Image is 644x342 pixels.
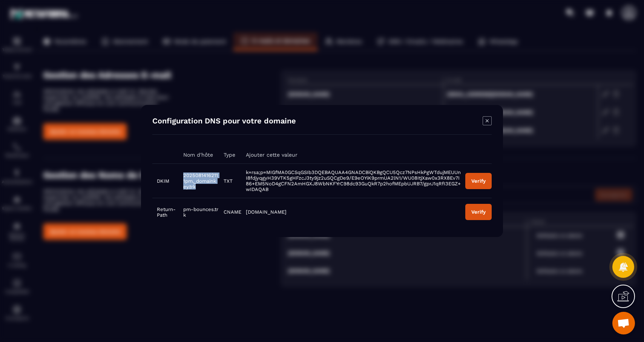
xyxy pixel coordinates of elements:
span: 20250814162111pm._domainkey.trk [183,173,218,189]
span: k=rsa;p=MIGfMA0GCSqGSIb3DQEBAQUAA4GNADCBiQKBgQCU5Qcz7NPsHkPgWTdujMEUUnI8fdjyqgyH39VTK5gHFzcJ3ty9j... [246,169,461,192]
td: DKIM [152,164,179,198]
span: pm-bounces.trk [183,206,218,218]
th: Type [219,146,241,164]
div: Verify [471,178,486,184]
th: Nom d'hôte [179,146,219,164]
div: Verify [471,209,486,215]
span: [DOMAIN_NAME] [246,209,287,215]
td: CNAME [219,198,241,226]
h4: Configuration DNS pour votre domaine [152,116,296,127]
td: Return-Path [152,198,179,226]
a: Ouvrir le chat [612,312,635,334]
td: TXT [219,164,241,198]
button: Verify [465,173,492,189]
th: Ajouter cette valeur [241,146,461,164]
button: Verify [465,204,492,220]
